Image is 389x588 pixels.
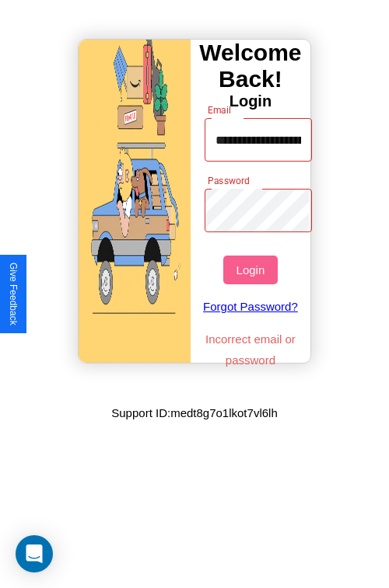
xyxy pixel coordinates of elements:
[208,103,232,117] label: Email
[197,329,305,371] p: Incorrect email or password
[16,535,53,572] div: Open Intercom Messenger
[191,92,310,110] h4: Login
[197,284,305,329] a: Forgot Password?
[111,402,277,423] p: Support ID: medt8g7o1lkot7vl6lh
[191,40,310,92] h3: Welcome Back!
[223,256,277,284] button: Login
[8,263,19,325] div: Give Feedback
[79,40,191,363] img: gif
[208,174,249,187] label: Password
